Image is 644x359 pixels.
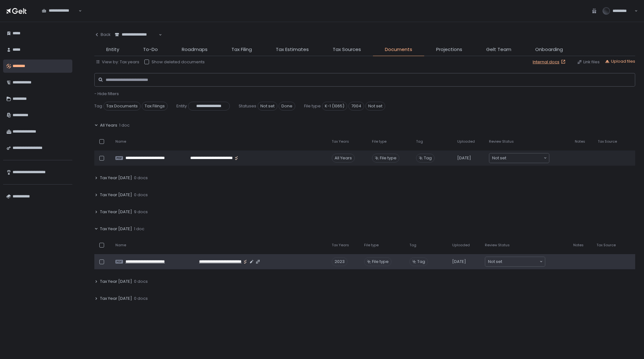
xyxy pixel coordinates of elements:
[424,155,432,161] span: Tag
[372,139,386,144] span: File type
[348,102,364,111] span: 7004
[176,103,187,109] span: Entity
[96,59,139,65] button: View by: Tax years
[119,123,130,128] span: 1 doc
[100,279,132,284] span: Tax Year [DATE]
[332,243,349,248] span: Tax Years
[94,28,111,41] button: Back
[94,32,111,37] div: Back
[100,192,132,198] span: Tax Year [DATE]
[597,243,616,248] span: Tax Source
[486,46,511,53] span: Gelt Team
[333,46,361,53] span: Tax Sources
[106,46,119,53] span: Entity
[143,46,158,53] span: To-Do
[452,243,470,248] span: Uploaded
[372,259,389,265] span: File type
[365,102,385,111] span: Not set
[416,139,423,144] span: Tag
[258,102,277,111] span: Not set
[100,123,117,128] span: All Years
[409,243,416,248] span: Tag
[488,259,502,265] span: Not set
[94,91,119,97] span: - Hide filters
[506,155,543,161] input: Search for option
[103,102,141,111] span: Tax Documents
[489,153,549,163] div: Search for option
[332,257,347,266] div: 2023
[577,59,600,65] button: Link files
[605,59,635,64] button: Upload files
[115,243,126,248] span: Name
[182,46,208,53] span: Roadmaps
[115,37,158,44] input: Search for option
[231,46,252,53] span: Tax Filing
[364,243,379,248] span: File type
[489,139,514,144] span: Review Status
[276,46,309,53] span: Tax Estimates
[142,102,168,111] span: Tax Filings
[457,139,475,144] span: Uploaded
[436,46,462,53] span: Projections
[100,209,132,215] span: Tax Year [DATE]
[134,226,144,232] span: 1 doc
[598,139,617,144] span: Tax Source
[38,4,82,18] div: Search for option
[533,59,567,65] a: Internal docs
[100,296,132,301] span: Tax Year [DATE]
[100,175,132,181] span: Tax Year [DATE]
[492,155,506,161] span: Not set
[575,139,585,144] span: Notes
[457,155,471,161] span: [DATE]
[452,259,466,265] span: [DATE]
[573,243,584,248] span: Notes
[380,155,397,161] span: File type
[94,91,119,97] button: - Hide filters
[332,139,349,144] span: Tax Years
[502,259,539,265] input: Search for option
[115,139,126,144] span: Name
[239,103,256,109] span: Statuses
[100,226,132,232] span: Tax Year [DATE]
[111,28,162,42] div: Search for option
[417,259,425,265] span: Tag
[322,102,347,111] span: K-1 (1065)
[134,175,148,181] span: 0 docs
[134,296,148,301] span: 0 docs
[94,103,102,109] span: Tag
[42,14,78,20] input: Search for option
[332,154,355,162] div: All Years
[134,209,148,215] span: 9 docs
[485,257,545,266] div: Search for option
[385,46,412,53] span: Documents
[134,279,148,284] span: 0 docs
[485,243,510,248] span: Review Status
[535,46,563,53] span: Onboarding
[134,192,148,198] span: 0 docs
[279,102,295,111] span: Done
[304,103,321,109] span: File type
